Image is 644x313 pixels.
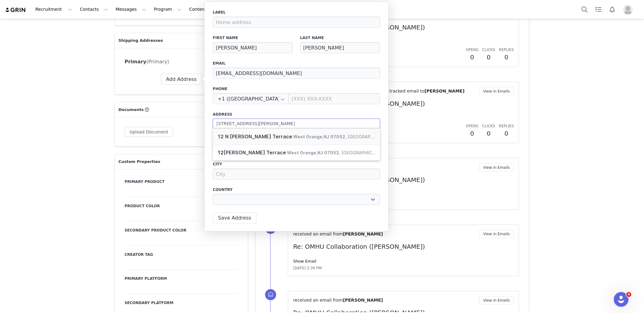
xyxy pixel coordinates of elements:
[213,35,293,41] label: First Name
[479,230,514,238] button: View in Emails
[293,175,514,184] p: Re: OMHU Collaboration ([PERSON_NAME])
[466,129,479,138] h2: 0
[125,59,146,65] span: Primary
[375,89,425,93] span: sent a tracked email to
[343,232,383,236] span: [PERSON_NAME]
[619,5,639,14] button: Profile
[125,228,238,233] label: Secondary product color
[479,163,514,172] button: View in Emails
[293,266,322,271] span: [DATE] 2:39 PM
[146,59,169,65] span: (Primary)
[125,300,238,306] label: Secondary platform
[293,242,514,251] p: Re: OMHU Collaboration ([PERSON_NAME])
[112,2,150,16] button: Messages
[466,48,479,52] span: Opens
[213,112,380,117] label: Address
[125,179,238,184] label: Primary product
[213,42,293,53] input: First Name
[499,129,514,138] h2: 0
[578,2,591,16] button: Search
[287,150,316,155] span: West Orange
[125,203,238,209] label: Product color
[213,119,380,129] input: Address
[224,149,286,156] span: [PERSON_NAME] Terrace
[293,99,514,108] p: Re: OMHU Collaboration ([PERSON_NAME])
[424,89,464,93] span: [PERSON_NAME]
[217,149,287,156] span: 12
[213,68,380,79] input: Email
[125,252,238,257] label: Creator tag
[213,10,380,15] label: Label
[118,38,163,44] span: Shipping Addresses
[32,2,76,16] button: Recruitment
[293,298,343,303] span: received an email from
[300,35,380,41] label: Last Name
[293,23,514,32] p: Re: OMHU Collaboration ([PERSON_NAME])
[317,150,323,155] span: NJ
[287,150,386,155] span: , , [GEOGRAPHIC_DATA]
[482,129,495,138] h2: 0
[614,292,629,307] iframe: Intercom live chat
[324,134,329,139] span: NJ
[213,168,380,180] input: City
[606,2,619,16] button: Notifications
[213,161,380,167] label: City
[466,124,479,128] span: Opens
[499,124,514,128] span: Replies
[330,134,345,139] span: 07052
[324,150,339,155] span: 07052
[118,107,144,113] span: Documents
[288,93,380,104] input: (XXX) XXX-XXXX
[626,292,631,297] span: 4
[125,127,173,137] button: Upload Document
[293,259,316,264] a: Show Email
[213,93,289,104] div: United States
[213,61,380,66] label: Email
[466,53,479,62] h2: 0
[161,74,202,85] button: Add Address
[623,5,633,14] img: placeholder-profile.jpg
[213,93,289,104] input: Country
[213,86,380,92] label: Phone
[499,53,514,62] h2: 0
[5,5,252,12] body: Rich Text Area. Press ALT-0 for help.
[213,17,380,28] input: Home address
[499,48,514,52] span: Replies
[482,124,495,128] span: Clicks
[225,133,292,140] span: N [PERSON_NAME] Terrace
[300,42,380,53] input: Last Name
[213,187,380,192] label: Country
[213,212,256,224] button: Save Address
[293,134,392,139] span: , , [GEOGRAPHIC_DATA]
[293,232,343,236] span: received an email from
[125,276,238,282] label: Primary platform
[592,2,605,16] a: Tasks
[479,296,514,305] button: View in Emails
[482,48,495,52] span: Clicks
[5,7,26,13] img: grin logo
[118,159,160,165] span: Custom Properties
[479,87,514,95] button: View in Emails
[482,53,495,62] h2: 0
[185,2,219,16] button: Content
[217,133,224,140] span: 12
[343,298,383,303] span: [PERSON_NAME]
[150,2,185,16] button: Program
[76,2,112,16] button: Contacts
[293,134,322,139] span: West Orange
